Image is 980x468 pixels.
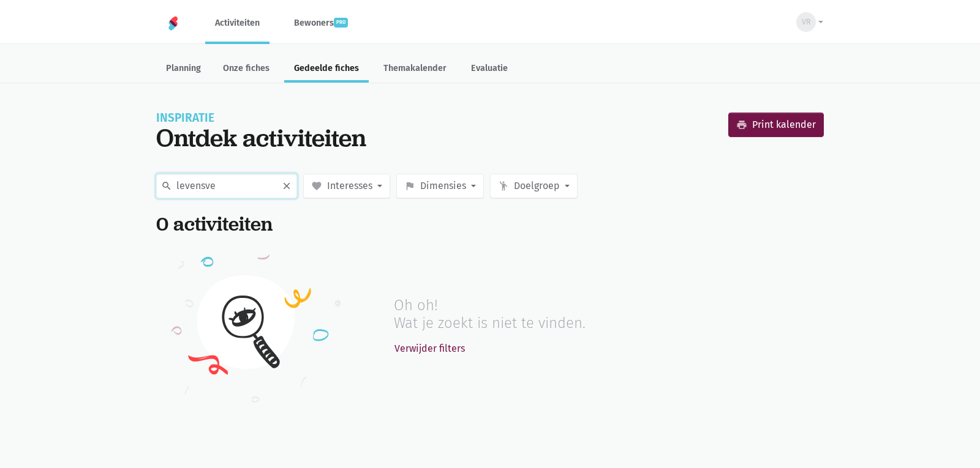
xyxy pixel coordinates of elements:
a: Evaluatie [461,56,518,83]
a: Onze fiches [213,56,279,83]
i: flag [404,180,415,191]
button: VR [788,8,824,36]
input: Zoek [156,174,297,198]
div: Inspiratie [156,113,366,124]
span: VR [802,16,810,28]
button: Verwijder filters [394,336,466,361]
p: Oh oh! Wat je zoekt is niet te vinden. [394,297,697,332]
img: Home [166,16,181,31]
i: favorite [311,180,322,191]
h2: 0 activiteiten [156,213,273,236]
span: Dimensies [420,178,466,194]
button: flag Dimensies [396,174,484,198]
span: Doelgroep [514,178,560,194]
button: emoji_people Doelgroep [490,174,578,198]
a: Bewonerspro [284,2,358,43]
a: Gedeelde fiches [284,56,369,83]
a: Print kalender [728,113,824,137]
button: favorite Interesses [303,174,390,198]
i: emoji_people [498,180,509,191]
div: Ontdek activiteiten [156,124,366,152]
a: Activiteiten [205,2,269,43]
span: Interesses [327,178,372,194]
a: Planning [156,56,211,83]
a: Themakalender [374,56,456,83]
i: search [161,180,172,191]
i: print [736,119,747,130]
i: close [281,180,292,191]
span: pro [334,18,348,28]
